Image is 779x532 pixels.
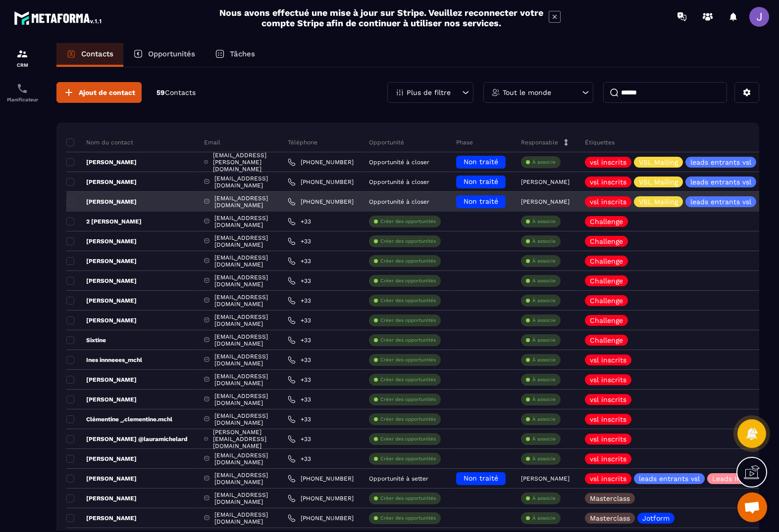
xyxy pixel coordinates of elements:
a: +33 [288,435,311,443]
span: Non traité [464,197,498,205]
a: Opportunités [123,43,205,67]
p: À associe [532,416,556,423]
p: vsl inscrits [590,178,626,185]
p: VSL Mailing [639,159,678,166]
p: Créer des opportunités [380,337,436,344]
a: Contacts [56,43,123,67]
span: Non traité [464,177,498,185]
p: 2 [PERSON_NAME] [66,218,142,225]
a: formationformationCRM [2,41,42,75]
p: +3 [759,197,772,207]
p: À associe [532,396,556,403]
p: [PERSON_NAME] @lauramichelard [66,435,188,443]
a: +33 [288,257,311,265]
p: Phase [456,138,473,146]
p: Ines innneees_mchl [66,356,142,364]
a: [PHONE_NUMBER] [288,514,354,522]
p: À associe [532,218,556,225]
a: [PHONE_NUMBER] [288,494,354,502]
p: Opportunité à closer [369,178,429,185]
p: Jotform [642,515,670,522]
p: Créer des opportunités [380,218,436,225]
p: vsl inscrits [590,198,626,205]
p: À associe [532,436,556,443]
p: À associe [532,238,556,245]
p: Opportunité à setter [369,475,428,482]
p: Challenge [590,337,623,344]
a: +33 [288,415,311,423]
p: Créer des opportunités [380,436,436,443]
p: Tâches [230,49,255,58]
a: Tâches [205,43,265,67]
p: Créer des opportunités [380,317,436,324]
p: [PERSON_NAME] [66,277,137,285]
p: Créer des opportunités [380,258,436,265]
img: scheduler [16,83,28,94]
p: Sixtine [66,336,106,344]
p: [PERSON_NAME] [66,494,137,502]
p: 59 [156,88,196,97]
span: Non traité [464,474,498,482]
p: À associe [532,337,556,344]
p: VSL Mailing [639,178,678,185]
p: À associe [532,376,556,383]
p: Créer des opportunités [380,376,436,383]
p: Téléphone [288,138,317,146]
p: leads entrants vsl [690,178,751,185]
a: schedulerschedulerPlanificateur [2,75,42,110]
p: Créer des opportunités [380,416,436,423]
a: +33 [288,396,311,403]
p: Email [204,138,220,146]
a: +33 [288,356,311,364]
p: [PERSON_NAME] [66,376,137,384]
p: [PERSON_NAME] [66,237,137,245]
p: Opportunité [369,138,404,146]
p: Challenge [590,218,623,225]
a: [PHONE_NUMBER] [288,158,354,166]
p: [PERSON_NAME] [66,455,137,463]
p: +4 [759,157,772,168]
p: [PERSON_NAME] [521,198,570,205]
p: Plus de filtre [407,89,451,96]
p: [PERSON_NAME] [66,178,137,186]
p: Opportunité à closer [369,198,429,205]
p: [PERSON_NAME] [66,514,137,522]
p: À associe [532,515,556,522]
button: Ajout de contact [56,82,142,103]
a: +33 [288,316,311,324]
p: Créer des opportunités [380,277,436,284]
p: Opportunité à closer [369,159,429,166]
a: +33 [288,218,311,225]
a: +33 [288,376,311,384]
a: +33 [288,297,311,305]
p: Créer des opportunités [380,396,436,403]
p: Challenge [590,238,623,245]
p: vsl inscrits [590,159,626,166]
p: À associe [532,258,556,265]
p: vsl inscrits [590,436,626,443]
p: Étiquettes [585,138,615,146]
p: Créer des opportunités [380,238,436,245]
a: [PHONE_NUMBER] [288,178,354,186]
p: Challenge [590,277,623,284]
p: Créer des opportunités [380,356,436,363]
p: Planificateur [2,97,42,102]
a: +33 [288,237,311,245]
p: [PERSON_NAME] [66,158,137,166]
p: À associe [532,317,556,324]
p: vsl inscrits [590,376,626,383]
p: Opportunités [148,49,195,58]
p: À associe [532,297,556,304]
p: [PERSON_NAME] [521,475,570,482]
a: [PHONE_NUMBER] [288,475,354,483]
p: [PERSON_NAME] [66,316,137,324]
p: +3 [759,177,772,187]
div: Ouvrir le chat [737,492,767,522]
p: [PERSON_NAME] [66,475,137,483]
p: À associe [532,159,556,166]
p: leads entrants vsl [639,475,700,482]
p: Challenge [590,258,623,265]
h2: Nous avons effectué une mise à jour sur Stripe. Veuillez reconnecter votre compte Stripe afin de ... [219,7,544,28]
p: Challenge [590,317,623,324]
p: vsl inscrits [590,396,626,403]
